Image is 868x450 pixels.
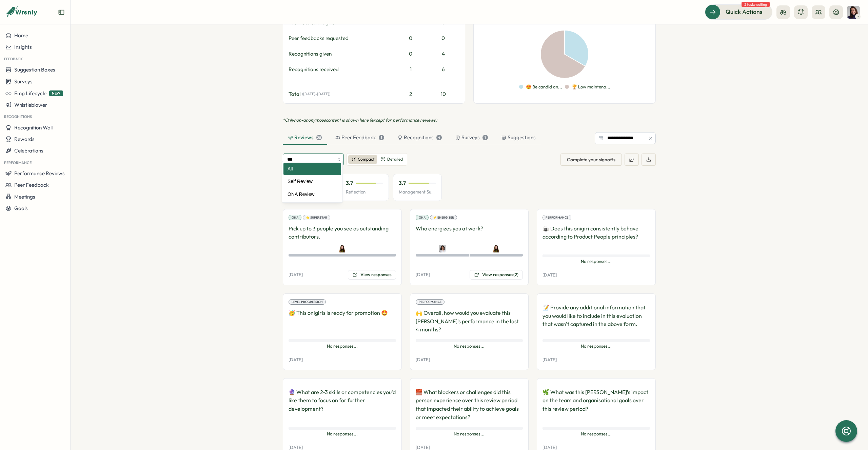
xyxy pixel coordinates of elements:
div: Recognitions received [289,66,394,73]
p: 🌿 What was this [PERSON_NAME]’s impact on the team and organisational goals over this review period? [542,388,650,422]
div: Suggestions [501,134,536,141]
span: Home [14,32,28,39]
span: Emp Lifecycle [14,90,46,97]
p: 🥳 This onigiris is ready for promotion 🤩 [289,309,396,334]
div: 6 [427,66,459,73]
p: 📝 Provide any additional information that you would like to include in this evaluation that wasn'... [542,303,650,334]
p: 3.7 [399,180,406,187]
div: Peer Feedback [335,134,384,141]
p: 😍 Be candid an... [526,84,562,90]
button: Quick Actions [705,4,772,19]
div: 1 [379,135,384,140]
button: View responses [348,270,396,280]
div: Level Progression [289,299,326,305]
span: NEW [49,90,63,96]
div: Recognitions [398,134,442,141]
p: 🍙 Does this onigiri consistently behave according to Product People principles? [542,224,650,249]
p: 🙌 Overall, how would you evaluate this [PERSON_NAME]'s performance in the last 4 months? [416,309,523,334]
p: [DATE] [542,357,557,363]
p: 3.7 [346,180,353,187]
div: 28 [316,135,322,140]
span: No responses... [289,343,396,349]
span: No responses... [542,343,650,349]
span: Celebrations [14,147,43,154]
span: Goals [14,205,28,211]
p: [DATE] [542,272,557,278]
div: 10 [427,90,459,98]
div: 0 [397,35,424,42]
span: Meetings [14,193,35,200]
p: Who energizes you at work? [416,224,523,241]
span: No responses... [416,343,523,349]
span: Whistleblower [14,102,47,108]
span: Surveys [14,78,33,85]
img: Sofia Mayor [492,245,500,252]
span: Complete your signoffs [567,154,615,165]
div: ⚡ Energizer [430,215,457,220]
span: Detailed [387,156,403,163]
button: View responses(2) [470,270,523,280]
p: [DATE] [416,272,430,278]
p: Management Support [399,189,436,195]
div: 0 [427,35,459,42]
div: Recognitions given [289,50,394,58]
div: 0 [397,50,424,58]
span: No responses... [416,431,523,437]
div: ONA [289,215,301,220]
div: Surveys [455,134,488,141]
div: 4 [427,50,459,58]
p: [DATE] [416,357,430,363]
div: 1 [397,66,424,73]
span: Rewards [14,136,35,142]
p: 🏆 Low maintena... [572,84,610,90]
span: Suggestion Boxes [14,66,55,73]
div: 1 [482,135,488,140]
div: Performance [542,215,571,220]
span: Recognition Wall [14,124,53,131]
p: 🧱 What blockers or challenges did this person experience over this review period that impacted th... [416,388,523,422]
span: Total [289,90,301,98]
img: Valentina Gonzalez [439,245,446,252]
p: [DATE] [289,357,303,363]
button: Complete your signoffs [560,154,622,166]
div: Self Review [283,175,341,188]
div: ONA Review [283,188,341,201]
span: Peer Feedback [14,182,49,188]
div: All [283,163,341,176]
div: 2 [397,90,424,98]
div: 4 [436,135,442,140]
p: Reflection [346,189,383,195]
span: No responses... [289,431,396,437]
span: 3 tasks waiting [742,2,770,7]
span: ( [DATE] - [DATE] ) [302,92,330,96]
img: Viktoria Korzhova [847,6,860,19]
span: Compact [358,156,375,163]
span: Quick Actions [726,7,763,16]
div: Performance [416,299,445,305]
span: non-anonymous [294,117,326,123]
button: Expand sidebar [58,9,65,16]
div: ⭐ Superstar [303,215,330,220]
p: 🔮 What are 2-3 skills or competencies you'd like them to focus on for further development? [289,388,396,422]
span: Insights [14,44,32,50]
div: Peer feedbacks requested [289,35,394,42]
p: Pick up to 3 people you see as outstanding contributors. [289,224,396,241]
div: Reviews [288,134,322,141]
span: No responses... [542,431,650,437]
span: No responses... [542,259,650,265]
img: Sofia Mayor [338,245,346,252]
p: *Only content is shown here (except for performance reviews) [283,117,656,123]
p: [DATE] [289,272,303,278]
span: Performance Reviews [14,170,65,177]
div: ONA [416,215,429,220]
